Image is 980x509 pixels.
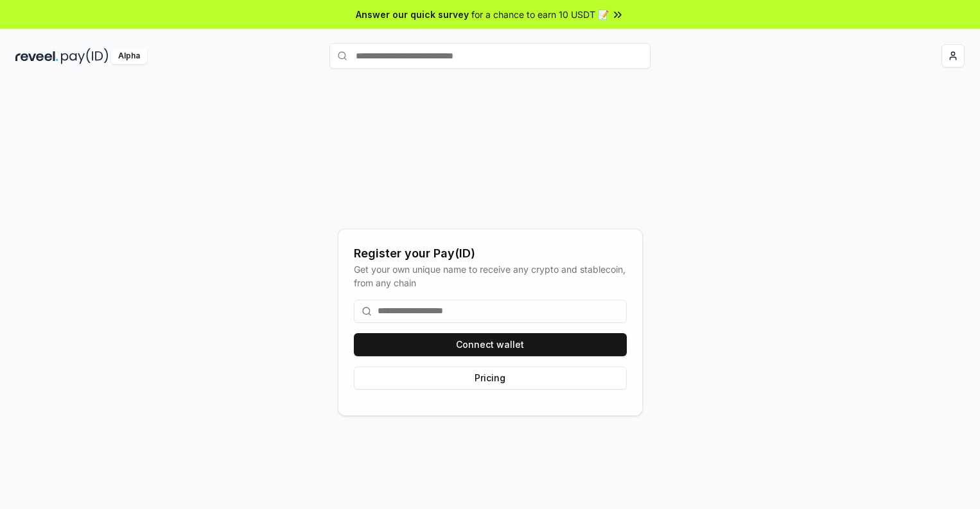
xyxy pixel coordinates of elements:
span: for a chance to earn 10 USDT 📝 [471,8,609,21]
div: Get your own unique name to receive any crypto and stablecoin, from any chain [354,263,627,289]
div: Alpha [111,48,147,64]
img: reveel_dark [15,48,58,64]
span: Answer our quick survey [356,8,469,21]
button: Pricing [354,367,627,390]
button: Connect wallet [354,333,627,356]
div: Register your Pay(ID) [354,245,627,263]
img: pay_id [61,48,109,64]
